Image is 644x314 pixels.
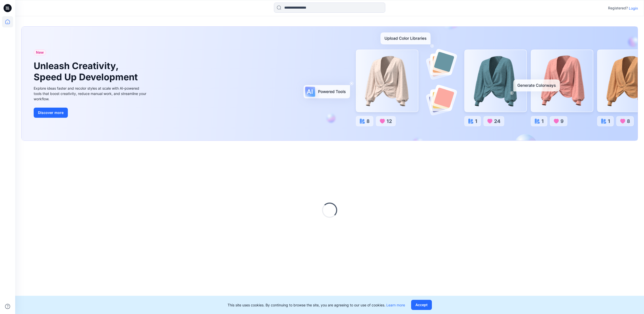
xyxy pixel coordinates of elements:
[411,300,432,310] button: Accept
[34,108,148,118] a: Discover more
[629,6,638,11] p: Login
[34,61,140,82] h1: Unleash Creativity, Speed Up Development
[228,302,405,308] p: This site uses cookies. By continuing to browse the site, you are agreeing to our use of cookies.
[36,49,44,55] span: New
[386,303,405,307] a: Learn more
[34,108,68,118] button: Discover more
[34,86,148,102] div: Explore ideas faster and recolor styles at scale with AI-powered tools that boost creativity, red...
[608,5,628,11] p: Registered?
